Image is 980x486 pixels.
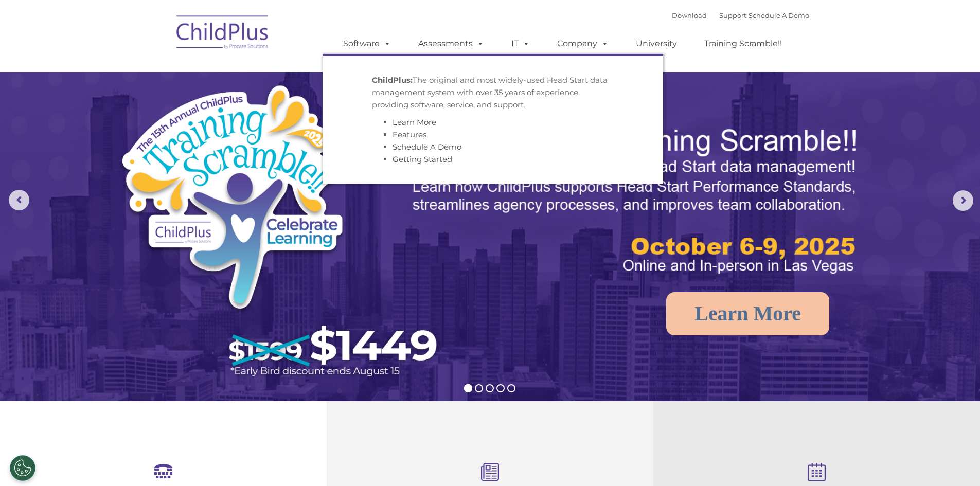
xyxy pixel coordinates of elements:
a: Download [672,11,707,20]
a: Features [393,130,426,139]
a: Learn More [393,117,436,127]
a: IT [501,33,540,54]
a: Learn More [666,292,829,335]
a: University [626,33,687,54]
span: Last name [143,68,174,76]
a: Assessments [408,33,494,54]
span: Phone number [143,110,187,118]
a: Schedule A Demo [749,11,809,20]
button: Cookies Settings [10,455,35,481]
a: Support [719,11,746,20]
iframe: Chat Widget [929,437,980,486]
p: The original and most widely-used Head Start data management system with over 35 years of experie... [372,74,614,111]
a: Training Scramble!! [694,33,792,54]
strong: ChildPlus: [372,75,413,85]
a: Company [547,33,619,54]
img: ChildPlus by Procare Solutions [171,8,274,60]
a: Schedule A Demo [393,142,461,152]
font: | [672,11,809,20]
a: Getting Started [393,154,452,164]
a: Software [333,33,401,54]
